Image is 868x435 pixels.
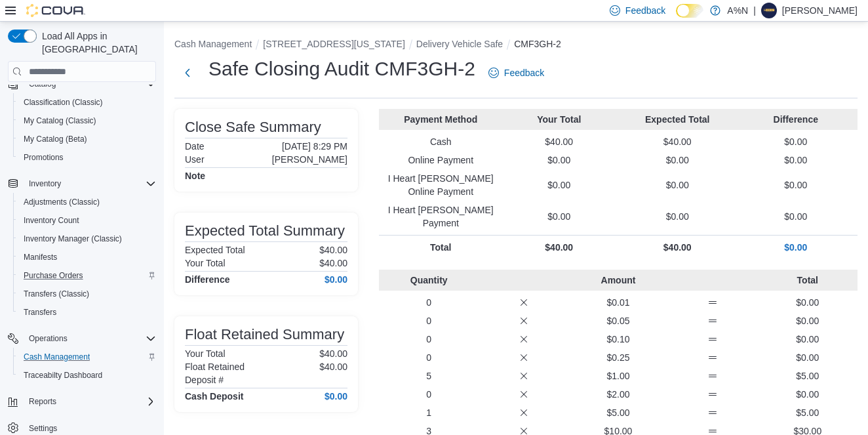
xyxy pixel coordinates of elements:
[574,274,663,287] p: Amount
[18,249,62,265] a: Manifests
[174,39,252,49] button: Cash Management
[384,296,473,309] p: 0
[24,97,103,108] span: Classification (Classic)
[24,394,62,409] button: Reports
[185,223,345,239] h3: Expected Total Summary
[13,148,161,167] button: Promotions
[18,268,89,283] a: Purchase Orders
[185,154,205,165] h6: User
[740,154,853,167] p: $0.00
[13,366,161,384] button: Traceabilty Dashboard
[18,94,156,110] span: Classification (Classic)
[185,245,245,255] h6: Expected Total
[18,367,108,383] a: Traceabilty Dashboard
[185,274,229,285] h4: Difference
[18,231,127,247] a: Inventory Manager (Classic)
[574,333,663,346] p: $0.10
[263,39,405,49] button: [STREET_ADDRESS][US_STATE]
[13,230,161,248] button: Inventory Manager (Classic)
[384,274,473,287] p: Quantity
[384,351,473,364] p: 0
[621,154,734,167] p: $0.00
[24,352,90,362] span: Cash Management
[18,113,156,129] span: My Catalog (Classic)
[24,115,96,126] span: My Catalog (Classic)
[763,406,852,419] p: $5.00
[24,176,66,192] button: Inventory
[676,4,703,18] input: Dark Mode
[384,135,498,148] p: Cash
[621,113,734,126] p: Expected Total
[13,193,161,211] button: Adjustments (Classic)
[18,194,156,210] span: Adjustments (Classic)
[18,131,156,147] span: My Catalog (Beta)
[13,211,161,230] button: Inventory Count
[185,375,224,385] h6: Deposit #
[185,258,226,268] h6: Your Total
[185,391,243,402] h4: Cash Deposit
[384,369,473,383] p: 5
[18,213,85,228] a: Inventory Count
[24,252,57,262] span: Manifests
[483,60,549,86] a: Feedback
[18,213,156,228] span: Inventory Count
[625,4,665,17] span: Feedback
[574,351,663,364] p: $0.25
[13,130,161,148] button: My Catalog (Beta)
[763,388,852,401] p: $0.00
[185,362,245,372] h6: Float Retained
[763,296,852,309] p: $0.00
[503,135,616,148] p: $40.00
[29,396,56,407] span: Reports
[24,234,122,244] span: Inventory Manager (Classic)
[18,268,156,283] span: Purchase Orders
[18,349,156,365] span: Cash Management
[24,270,83,281] span: Purchase Orders
[384,241,498,254] p: Total
[574,296,663,309] p: $0.01
[185,327,344,342] h3: Float Retained Summary
[24,289,89,299] span: Transfers (Classic)
[13,348,161,366] button: Cash Management
[740,135,853,148] p: $0.00
[384,203,498,230] p: I Heart [PERSON_NAME] Payment
[503,178,616,192] p: $0.00
[13,303,161,321] button: Transfers
[325,274,347,285] h4: $0.00
[24,215,79,226] span: Inventory Count
[763,333,852,346] p: $0.00
[574,388,663,401] p: $2.00
[18,304,156,320] span: Transfers
[740,210,853,223] p: $0.00
[319,348,347,359] p: $40.00
[13,112,161,130] button: My Catalog (Classic)
[24,307,56,318] span: Transfers
[763,314,852,327] p: $0.00
[574,314,663,327] p: $0.05
[18,286,156,302] span: Transfers (Classic)
[18,150,156,165] span: Promotions
[24,197,100,207] span: Adjustments (Classic)
[18,286,94,302] a: Transfers (Classic)
[319,245,347,255] p: $40.00
[18,194,105,210] a: Adjustments (Classic)
[29,178,61,189] span: Inventory
[782,3,858,18] p: [PERSON_NAME]
[185,348,226,359] h6: Your Total
[504,66,544,79] span: Feedback
[763,351,852,364] p: $0.00
[13,248,161,266] button: Manifests
[18,249,156,265] span: Manifests
[272,154,347,165] p: [PERSON_NAME]
[208,56,475,82] h1: Safe Closing Audit CMF3GH-2
[3,329,161,348] button: Operations
[18,131,92,147] a: My Catalog (Beta)
[753,3,756,18] p: |
[384,113,498,126] p: Payment Method
[384,154,498,167] p: Online Payment
[24,331,156,346] span: Operations
[325,391,347,402] h4: $0.00
[24,152,64,163] span: Promotions
[574,369,663,383] p: $1.00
